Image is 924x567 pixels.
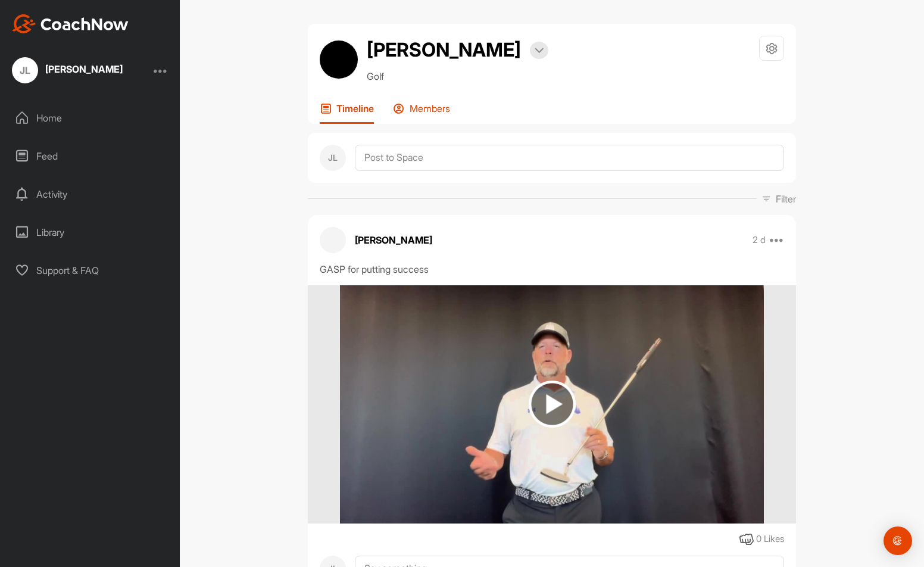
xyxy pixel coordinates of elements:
img: CoachNow [12,14,129,33]
div: [PERSON_NAME] [45,64,123,74]
div: Open Intercom Messenger [884,526,912,555]
div: Activity [7,179,174,209]
div: Home [7,103,174,133]
div: JL [320,145,346,171]
div: JL [12,57,38,83]
img: avatar [320,40,358,79]
h2: [PERSON_NAME] [367,36,521,64]
img: media [340,285,763,524]
div: 0 Likes [756,532,784,546]
p: Filter [776,192,796,206]
div: Feed [7,141,174,171]
div: Support & FAQ [7,256,174,285]
div: GASP for putting success [320,262,784,276]
p: Members [410,102,450,114]
p: 2 d [753,234,766,246]
p: Timeline [336,102,374,114]
p: [PERSON_NAME] [355,233,432,247]
div: Library [7,217,174,247]
img: play [529,381,576,428]
img: arrow-down [535,48,544,54]
p: Golf [367,69,548,83]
